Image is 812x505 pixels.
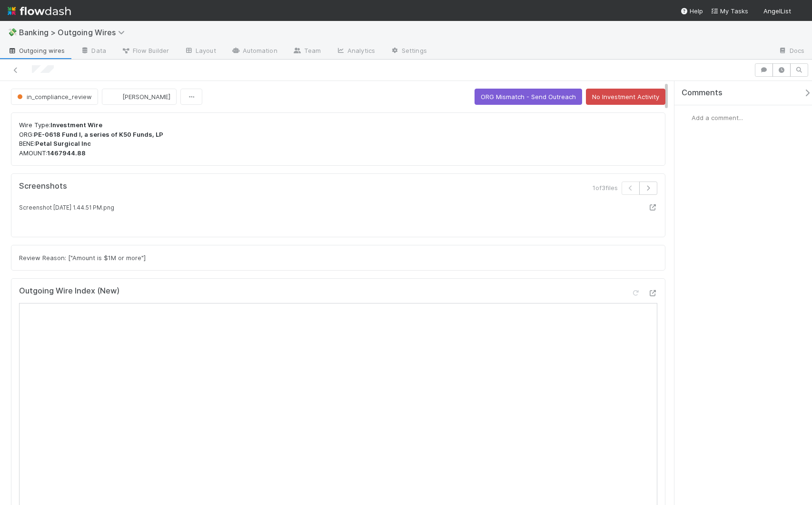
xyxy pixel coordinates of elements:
[763,7,791,15] span: AngelList
[383,44,435,59] a: Settings
[19,182,67,191] h5: Screenshots
[50,121,102,129] strong: Investment Wire
[682,88,723,98] span: Comments
[110,92,119,101] img: avatar_5d1523cf-d377-42ee-9d1c-1d238f0f126b.png
[593,183,618,192] span: 1 of 3 files
[711,7,748,15] span: My Tasks
[15,93,92,101] span: in_compliance_review
[771,44,812,59] a: Docs
[121,46,169,55] span: Flow Builder
[586,89,665,105] button: No Investment Activity
[19,204,114,211] small: Screenshot [DATE] 1.44.51 PM.png
[680,6,703,16] div: Help
[475,89,582,105] button: ORG Mismatch - Send Outreach
[102,89,177,105] button: [PERSON_NAME]
[19,28,129,37] span: Banking > Outgoing Wires
[285,44,328,59] a: Team
[122,93,170,101] span: [PERSON_NAME]
[8,46,65,55] span: Outgoing wires
[795,7,804,16] img: avatar_5d1523cf-d377-42ee-9d1c-1d238f0f126b.png
[114,44,177,59] a: Flow Builder
[224,44,285,59] a: Automation
[8,28,17,36] span: 💸
[19,254,146,262] span: Review Reason: ["Amount is $1M or more"]
[47,149,86,157] strong: 1467944.88
[19,286,119,296] h5: Outgoing Wire Index (New)
[711,6,748,16] a: My Tasks
[692,114,743,121] span: Add a comment...
[8,3,71,19] img: logo-inverted-e16ddd16eac7371096b0.svg
[19,121,657,158] p: Wire Type: ORG: BENE: AMOUNT:
[177,44,224,59] a: Layout
[35,140,91,147] strong: Petal Surgical Inc
[682,113,692,122] img: avatar_5d1523cf-d377-42ee-9d1c-1d238f0f126b.png
[11,89,98,105] button: in_compliance_review
[34,131,163,138] strong: PE-0618 Fund I, a series of K50 Funds, LP
[328,44,383,59] a: Analytics
[72,44,113,59] a: Data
